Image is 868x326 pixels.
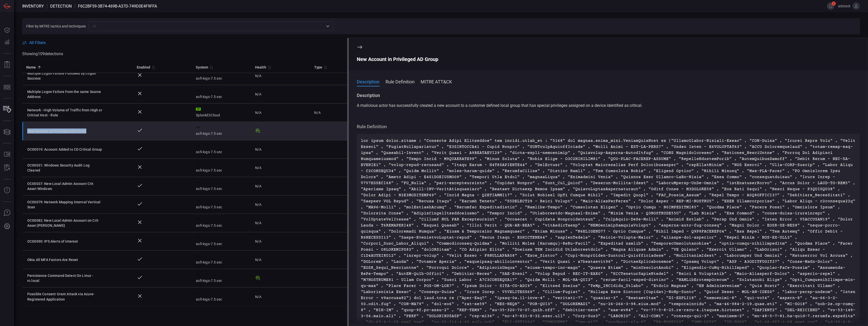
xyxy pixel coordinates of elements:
[27,128,103,134] div: New Account in Privileged AD Group
[1,184,13,197] button: Threat Intelligence
[832,2,836,6] span: 2
[29,40,46,45] span: All Filters
[22,4,44,9] span: Inventory
[196,126,201,129] div: ES
[255,257,261,262] span: N/A
[1,220,13,233] button: Preferences
[255,239,261,244] span: N/A
[27,71,103,81] div: Multiple Logon Failure Followed by Logon Success
[27,108,103,118] div: Network - High Volume of Traffic from High or Critical Host - Rule
[266,65,272,70] span: Sort by Health ascending
[1,104,13,116] button: Inventory
[196,273,201,276] div: ES
[196,163,247,173] div: sofi-logs-7.5 sec
[27,181,103,191] div: OC00037: New Local Admin Account Crit Asset Windows
[196,292,201,295] div: ES
[1,59,13,71] button: Reports
[255,220,261,225] span: N/A
[22,51,63,56] span: Showing 109 detection s
[22,40,46,45] button: All Filters
[357,56,860,62] div: New Account in Privileged AD Group
[26,24,86,28] span: Filter by MITRE tactics and techniques
[78,4,157,9] span: F6c2bf59-3b74-469b-a37d-749d0e4f9ffa
[357,103,642,108] span: A malicious actor has successfully created a new account to a customer defined local group that h...
[357,92,860,99] div: Description
[196,292,247,302] div: sofi-logs-7.5 sec
[357,78,379,84] button: Description
[1,148,13,160] button: Rule Catalog
[255,92,261,97] span: N/A
[421,78,452,84] button: MITRE ATT&CK
[196,236,247,246] div: sofi-logs-7.5 sec
[196,218,201,221] div: ES
[255,202,261,207] span: N/A
[196,89,247,99] div: sofi-logs-7.5 sec
[90,23,323,29] input: All
[27,291,103,302] div: Possible Consent Grant Attack via Azure-Registered Application
[255,184,261,189] span: N/A
[36,65,42,70] span: Sorted by Name ascending
[196,126,247,136] div: sofi-logs-7.5 sec
[27,200,103,210] div: OC00079: Network Mapping Internal Vertical Scan
[255,165,261,170] span: N/A
[27,89,103,99] div: Multiple Logon Failure from the same Source Address
[137,64,150,70] div: Enabled
[196,108,247,118] div: SplunkESCloud
[27,257,103,262] div: Okta All MFA Factors Are Reset
[196,89,201,92] div: ES
[27,239,103,244] div: OC00090: IPS Alerts of Interest
[27,147,103,152] div: OC00019: Account Added to CD Critical Group
[196,255,247,265] div: sofi-logs-7.5 sec
[827,2,834,10] button: 2
[324,23,331,30] button: Open
[1,162,13,174] button: ALERT ANALYSIS
[255,64,266,70] div: Health
[196,71,247,81] div: sofi-logs-7.5 sec
[196,163,201,166] div: ES
[27,218,103,228] div: OC00082: New Local Admin Account on Crit Asset NIX
[196,218,247,228] div: sofi-logs-7.5 sec
[314,64,322,70] div: Type
[1,207,13,219] button: Ask Us A Question
[208,65,214,70] span: Sort by System ascending
[196,200,201,203] div: ES
[322,65,328,70] span: Sort by Type descending
[836,4,850,8] span: adsteck
[196,273,247,283] div: sofi-logs-7.5 sec
[386,78,415,84] button: Rule Definition
[1,81,13,93] button: MITRE - Detection Posture
[196,144,247,154] div: sofi-logs-7.5 sec
[314,111,320,115] span: N/A
[27,273,103,283] div: Persistence Command Detect On Linux - rc.local
[255,110,261,115] span: N/A
[255,73,261,78] span: N/A
[196,200,247,210] div: sofi-logs-7.5 sec
[50,4,72,9] span: Detection
[1,36,13,48] button: Detections
[255,147,261,152] span: N/A
[196,236,201,239] div: ES
[150,65,156,70] span: Sort by Enabled descending
[196,144,201,147] div: ES
[26,64,36,70] div: Name
[357,124,860,130] div: Rule Definition
[1,126,13,138] button: Cards
[1,24,13,36] button: Dashboard
[27,163,103,173] div: OC00031: Windows Security Audit Log Cleared
[255,294,261,299] span: N/A
[196,181,201,184] div: ES
[196,108,201,111] div: SP
[196,255,201,258] div: ES
[196,181,247,191] div: sofi-logs-7.5 sec
[196,64,208,70] div: System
